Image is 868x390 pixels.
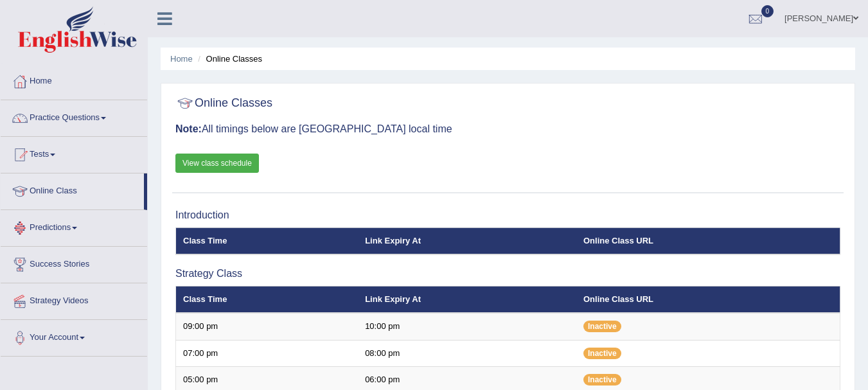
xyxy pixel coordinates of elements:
a: View class schedule [175,154,259,173]
td: 09:00 pm [176,313,359,340]
a: Home [1,64,147,96]
a: Practice Questions [1,100,147,132]
b: Note: [175,123,202,134]
th: Link Expiry At [358,286,576,313]
h3: All timings below are [GEOGRAPHIC_DATA] local time [175,123,840,135]
a: Predictions [1,210,147,242]
td: 07:00 pm [176,340,359,367]
span: Inactive [583,374,621,386]
th: Class Time [176,227,359,254]
a: Home [170,54,193,64]
th: Link Expiry At [358,227,576,254]
th: Online Class URL [576,286,840,313]
a: Online Class [1,173,144,206]
span: 0 [761,5,774,17]
h2: Online Classes [175,94,272,113]
h3: Introduction [175,209,840,221]
a: Your Account [1,320,147,352]
th: Class Time [176,286,359,313]
th: Online Class URL [576,227,840,254]
a: Strategy Videos [1,283,147,315]
a: Tests [1,137,147,169]
span: Inactive [583,348,621,359]
span: Inactive [583,321,621,332]
td: 10:00 pm [358,313,576,340]
a: Success Stories [1,247,147,279]
h3: Strategy Class [175,268,840,279]
td: 08:00 pm [358,340,576,367]
li: Online Classes [195,53,262,65]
